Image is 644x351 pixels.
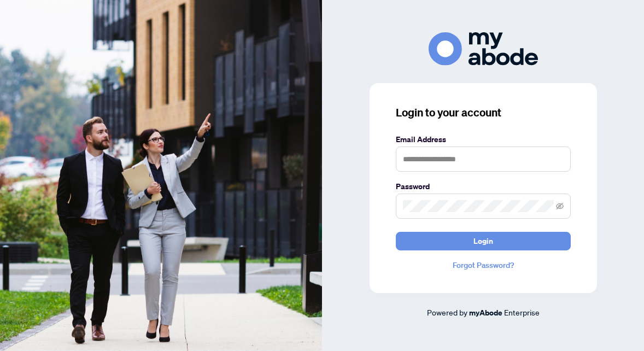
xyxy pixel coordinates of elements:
span: eye-invisible [556,202,564,210]
span: Login [473,232,493,250]
button: Login [396,232,571,250]
label: Email Address [396,133,571,145]
label: Password [396,180,571,192]
span: Powered by [427,307,467,317]
h3: Login to your account [396,105,571,120]
img: ma-logo [429,32,538,66]
a: Forgot Password? [396,259,571,271]
span: Enterprise [504,307,540,317]
a: myAbode [469,307,502,319]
